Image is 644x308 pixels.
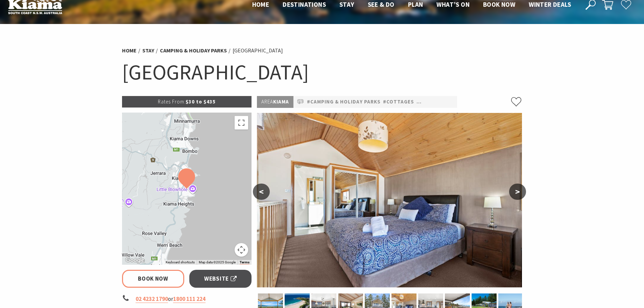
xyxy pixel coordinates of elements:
[240,260,249,264] a: Terms (opens in new tab)
[368,0,395,8] span: See & Do
[124,256,146,265] img: Google
[124,256,146,265] a: Open this area in Google Maps (opens a new window)
[339,0,354,8] span: Stay
[416,98,456,106] a: #Pet Friendly
[204,274,237,283] span: Website
[252,0,269,8] span: Home
[122,270,185,288] a: Book Now
[122,294,252,304] li: or
[166,260,195,265] button: Keyboard shortcuts
[307,98,381,106] a: #Camping & Holiday Parks
[160,47,227,54] a: Camping & Holiday Parks
[509,184,526,200] button: >
[136,295,168,303] a: 02 4232 1790
[261,98,273,105] span: Area
[173,295,206,303] a: 1800 111 224
[408,0,423,8] span: Plan
[253,184,270,200] button: <
[199,260,236,264] span: Map data ©2025 Google
[529,0,571,8] span: Winter Deals
[483,0,515,8] span: Book now
[122,96,252,108] p: $30 to $435
[436,0,470,8] span: What’s On
[158,98,186,105] span: Rates From:
[283,0,326,8] span: Destinations
[189,270,252,288] a: Website
[383,98,414,106] a: #Cottages
[235,116,248,129] button: Toggle fullscreen view
[122,47,137,54] a: Home
[122,58,522,86] h1: [GEOGRAPHIC_DATA]
[257,113,522,287] img: Kendalls on the Beach Holiday Park
[235,243,248,257] button: Map camera controls
[142,47,154,54] a: Stay
[257,96,293,108] p: Kiama
[233,46,283,55] li: [GEOGRAPHIC_DATA]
